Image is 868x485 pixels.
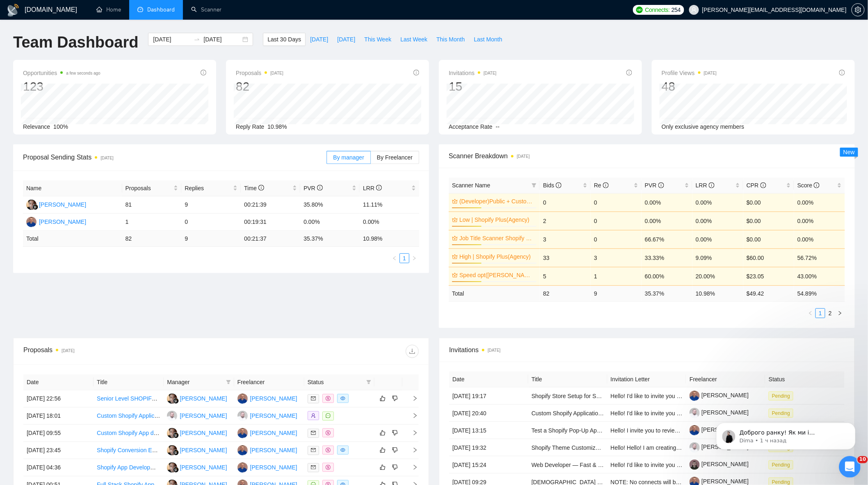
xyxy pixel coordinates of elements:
[825,308,835,318] li: 2
[23,79,101,94] div: 123
[540,267,591,285] td: 5
[532,183,537,188] span: filter
[692,230,743,248] td: 0.00%
[392,256,397,261] span: left
[26,217,37,227] img: AU
[304,185,323,191] span: PVR
[690,442,700,453] img: c1Wi6XrIxUtVlQt1gi13Sjm7BIDNOHYsvbonXwanCjnvoIQXqtzE1B6RuFu11LztIx
[267,123,287,130] span: 10.98%
[173,433,179,438] img: gigradar-bm.png
[194,36,200,43] span: swap-right
[238,464,297,470] a: AU[PERSON_NAME]
[270,71,283,75] time: [DATE]
[517,154,530,159] time: [DATE]
[743,212,794,230] td: $0.00
[392,395,398,402] span: dislike
[769,392,793,401] span: Pending
[400,254,409,263] a: 1
[360,33,396,46] button: This Week
[194,36,200,43] span: to
[181,231,241,247] td: 9
[147,6,175,13] span: Dashboard
[126,184,172,193] span: Proposals
[12,17,152,44] div: message notification from Dima, 1 ч назад. Доброго ранку! Як ми і домовлялись, ось посилання на в...
[556,182,562,188] span: info-circle
[380,395,386,402] span: like
[36,32,142,39] p: Message from Dima, sent 1 ч назад
[532,427,649,434] a: Test a Shopify Pop-Up App on Your Live Store
[452,235,458,241] span: crown
[97,447,205,453] a: Shopify Conversion Expert Needed (CRO)
[690,461,749,467] a: [PERSON_NAME]
[806,308,815,318] button: left
[300,196,360,214] td: 35.80%
[97,464,217,471] a: Shopify App Development for Crypto Payments
[377,154,413,161] span: By Freelancer
[839,456,861,478] iframe: Intercom live chat
[452,272,458,278] span: crown
[23,68,101,78] span: Opportunities
[122,180,182,196] th: Proposals
[376,185,382,191] span: info-circle
[167,394,177,404] img: MA
[23,180,122,196] th: Name
[459,215,535,224] a: Low | Shopify Plus(Agency)
[528,371,608,387] th: Title
[797,182,820,189] span: Score
[769,392,797,399] a: Pending
[378,462,388,472] button: like
[333,154,364,161] span: By manager
[380,430,386,436] span: like
[258,185,264,191] span: info-circle
[36,24,138,96] span: Доброго ранку! Як ми і домовлялись, ось посилання на ваш інвойс: [URL][DOMAIN_NAME] Будь ласка, п...
[432,33,469,46] button: This Month
[691,7,697,13] span: user
[474,35,502,44] span: Last Month
[839,70,845,75] span: info-circle
[167,428,177,438] img: MA
[794,248,845,267] td: 56.72%
[662,68,717,78] span: Profile Views
[97,430,183,436] a: Custom Shopify App development
[459,271,535,280] a: Speed opt([PERSON_NAME])
[496,123,500,130] span: --
[39,217,86,226] div: [PERSON_NAME]
[594,182,609,189] span: Re
[449,285,540,301] td: Total
[692,267,743,285] td: 20.00%
[690,409,749,416] a: [PERSON_NAME]
[7,4,20,17] img: logo
[452,182,490,189] span: Scanner Name
[23,152,327,162] span: Proposal Sending Stats
[690,391,700,401] img: c1gfRzHJo4lwB2uvQU6P4BT15O_lr8ReaehWjS0ADxTjCRy4vAPwXYrdgz0EeetcBO
[743,248,794,267] td: $60.00
[409,253,419,263] button: right
[835,308,845,318] li: Next Page
[310,35,328,44] span: [DATE]
[23,123,50,130] span: Relevance
[96,6,121,13] a: homeHome
[167,445,177,455] img: MA
[250,446,297,455] div: [PERSON_NAME]
[173,450,179,455] img: gigradar-bm.png
[642,285,692,301] td: 35.37 %
[101,156,113,160] time: [DATE]
[26,218,86,225] a: AU[PERSON_NAME]
[761,182,766,188] span: info-circle
[591,212,642,230] td: 0
[191,6,222,13] a: searchScanner
[662,123,745,130] span: Only exclusive agency members
[238,394,248,404] img: AU
[814,182,820,188] span: info-circle
[363,185,382,191] span: LRR
[53,123,68,130] span: 100%
[662,79,717,94] div: 48
[241,214,300,231] td: 00:19:31
[449,123,493,130] span: Acceptance Rate
[626,70,632,75] span: info-circle
[452,198,458,204] span: crown
[532,444,674,451] a: Shopify Theme Customization for Sports Ticket Website
[180,463,227,472] div: [PERSON_NAME]
[692,212,743,230] td: 0.00%
[743,230,794,248] td: $0.00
